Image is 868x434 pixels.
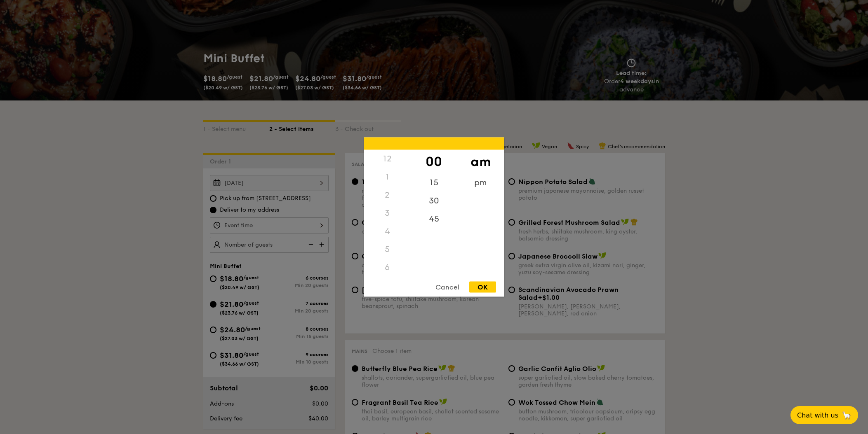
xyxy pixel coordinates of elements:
[457,150,504,174] div: am
[364,240,411,259] div: 5
[457,174,504,192] div: pm
[842,411,852,420] span: 🦙
[790,406,858,424] button: Chat with us🦙
[411,192,457,210] div: 30
[427,282,468,293] div: Cancel
[364,186,411,204] div: 2
[469,282,496,293] div: OK
[364,259,411,277] div: 6
[411,174,457,192] div: 15
[411,150,457,174] div: 00
[364,150,411,168] div: 12
[364,222,411,240] div: 4
[797,411,838,419] span: Chat with us
[364,168,411,186] div: 1
[364,204,411,222] div: 3
[411,210,457,228] div: 45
